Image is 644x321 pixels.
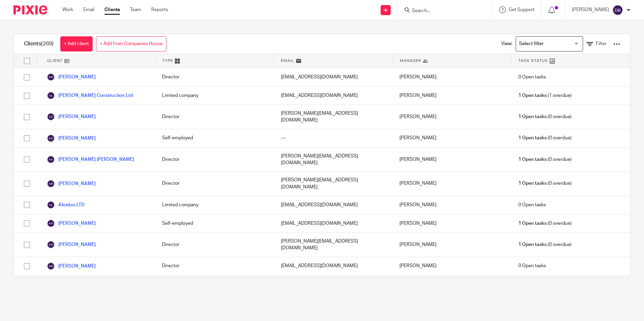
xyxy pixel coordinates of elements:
div: View: [491,34,620,54]
span: (0 overdue) [518,180,572,187]
span: Client [47,58,63,64]
a: [PERSON_NAME] [PERSON_NAME] [47,155,134,164]
a: [PERSON_NAME] [47,134,96,142]
div: [PERSON_NAME][EMAIL_ADDRESS][DOMAIN_NAME] [274,233,393,257]
div: Self-employed [155,129,274,147]
span: Filter [596,41,607,46]
span: 1 Open tasks [518,135,547,141]
input: Search [411,8,472,14]
span: 1 Open tasks [518,241,547,248]
input: Search for option [517,38,579,50]
img: svg%3E [47,113,55,121]
a: Reports [151,6,168,13]
div: [PERSON_NAME] [393,233,511,257]
div: [PERSON_NAME] [393,214,511,233]
a: Alexitas LTD [47,201,85,209]
span: 0 Open tasks [518,202,546,208]
a: Work [62,6,73,13]
div: Director [155,233,274,257]
span: (1 overdue) [518,92,572,99]
div: [EMAIL_ADDRESS][DOMAIN_NAME] [274,214,393,233]
span: (0 overdue) [518,113,572,120]
a: [PERSON_NAME] [47,180,96,188]
input: Select all [21,55,33,67]
span: (0 overdue) [518,241,572,248]
p: [PERSON_NAME] [572,6,609,13]
div: Director [155,148,274,172]
div: Director [155,257,274,275]
a: [PERSON_NAME] [47,113,96,121]
a: [PERSON_NAME] [47,262,96,270]
span: 1 Open tasks [518,180,547,187]
img: svg%3E [47,219,55,227]
span: 1 Open tasks [518,156,547,163]
a: Clients [104,6,120,13]
div: [PERSON_NAME] [393,86,511,105]
a: Team [130,6,141,13]
img: svg%3E [47,262,55,270]
span: Manager [400,58,421,64]
span: 1 Open tasks [518,92,547,99]
img: svg%3E [612,5,623,15]
span: 1 Open tasks [518,220,547,227]
h1: Clients [24,40,54,47]
span: Task Status [518,58,548,64]
a: + Add client [60,36,93,51]
span: (0 overdue) [518,135,572,141]
img: svg%3E [47,180,55,188]
span: (0 overdue) [518,220,572,227]
a: [PERSON_NAME] Construction Ltd [47,92,133,100]
a: [PERSON_NAME] [47,241,96,249]
div: Limited company [155,196,274,214]
div: [PERSON_NAME] [393,148,511,172]
a: Email [83,6,94,13]
div: Self-employed [155,214,274,233]
span: Type [162,58,173,64]
div: [EMAIL_ADDRESS][DOMAIN_NAME] [274,276,393,294]
div: [PERSON_NAME] [393,172,511,195]
div: [PERSON_NAME] [393,196,511,214]
span: Email [281,58,294,64]
a: + Add from Companies House [96,36,166,51]
div: [EMAIL_ADDRESS][DOMAIN_NAME] [274,86,393,105]
a: [PERSON_NAME] [47,219,96,227]
div: [PERSON_NAME] [393,257,511,275]
img: svg%3E [47,92,55,100]
div: --- [274,129,393,147]
div: Limited company [155,276,274,294]
div: Search for option [516,36,583,51]
div: [PERSON_NAME][EMAIL_ADDRESS][DOMAIN_NAME] [274,148,393,172]
div: [PERSON_NAME][EMAIL_ADDRESS][DOMAIN_NAME] [274,172,393,195]
div: [PERSON_NAME][EMAIL_ADDRESS][DOMAIN_NAME] [274,105,393,129]
div: Director [155,105,274,129]
span: (269) [41,41,54,46]
span: (0 overdue) [518,156,572,163]
div: [EMAIL_ADDRESS][DOMAIN_NAME] [274,68,393,86]
img: svg%3E [47,155,55,164]
span: Get Support [509,7,535,12]
div: [PERSON_NAME] [393,105,511,129]
div: Director [155,68,274,86]
span: 0 Open tasks [518,74,546,80]
img: svg%3E [47,73,55,81]
img: svg%3E [47,134,55,142]
img: svg%3E [47,241,55,249]
div: Director [155,172,274,195]
img: svg%3E [47,201,55,209]
div: [PERSON_NAME] [393,276,511,294]
div: [EMAIL_ADDRESS][DOMAIN_NAME] [274,257,393,275]
div: [EMAIL_ADDRESS][DOMAIN_NAME] [274,196,393,214]
div: [PERSON_NAME] [393,129,511,147]
div: [PERSON_NAME] [393,68,511,86]
a: [PERSON_NAME] [47,73,96,81]
span: 1 Open tasks [518,113,547,120]
img: Pixie [13,5,47,14]
span: 0 Open tasks [518,262,546,269]
div: Limited company [155,86,274,105]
